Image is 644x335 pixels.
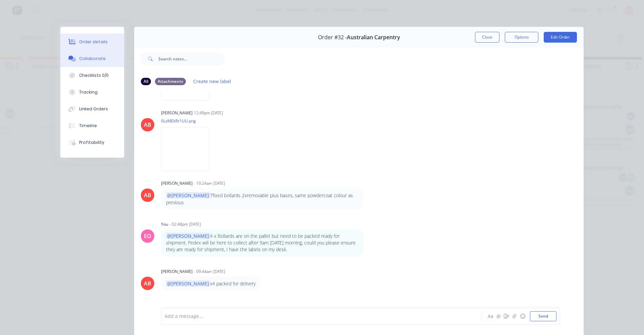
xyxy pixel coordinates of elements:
[60,117,124,134] button: Timeline
[79,39,108,45] div: Order details
[544,32,577,43] button: Edit Order
[144,232,151,240] div: EO
[505,32,538,43] button: Options
[60,84,124,101] button: Tracking
[347,34,400,41] span: Australian Carpentry
[166,233,358,253] p: 4 x Bollards are on the pallet but need to be packed ready for shipment. Fedex will be here to co...
[161,118,216,124] p: 0LxMEkRr1UU.png
[494,312,502,320] button: @
[79,106,108,112] div: Linked Orders
[475,32,499,43] button: Close
[194,269,225,275] div: - 09:44am [DATE]
[161,110,193,116] div: [PERSON_NAME]
[519,312,527,320] button: ☺
[166,280,256,287] div: x4 packed for delivery
[155,78,186,85] div: Attachments
[530,311,556,321] button: Send
[486,312,494,320] button: Aa
[194,180,225,186] div: - 10:24am [DATE]
[169,221,201,227] div: - 02:48pm [DATE]
[194,110,223,116] div: 12:49pm [DATE]
[141,78,151,85] div: All
[161,269,193,275] div: [PERSON_NAME]
[60,134,124,151] button: Profitability
[79,123,97,129] div: Timeline
[60,34,124,50] button: Order details
[190,77,235,86] button: Create new label
[158,52,225,65] input: Search notes...
[79,56,106,62] div: Collaborate
[161,221,168,227] div: You
[60,67,124,84] button: Checklists 0/0
[144,191,151,199] div: AB
[161,180,193,186] div: [PERSON_NAME]
[166,192,210,199] span: @[PERSON_NAME]
[166,233,210,239] span: @[PERSON_NAME]
[144,279,151,287] div: AB
[79,72,109,78] div: Checklists 0/0
[60,50,124,67] button: Collaborate
[318,34,347,41] span: Order #32 -
[166,280,210,287] span: @[PERSON_NAME]
[166,192,358,206] div: 7fixed bollards 2xremovable plus bases, same powdercoat colour as previous
[60,101,124,117] button: Linked Orders
[144,121,151,129] div: AB
[79,89,98,95] div: Tracking
[79,139,104,146] div: Profitability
